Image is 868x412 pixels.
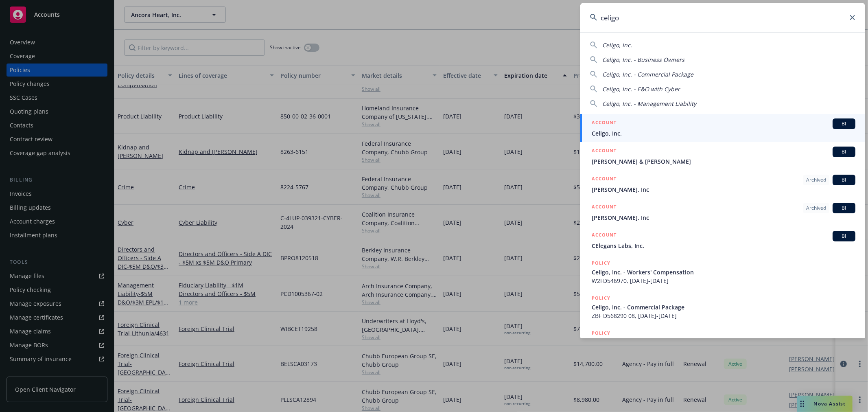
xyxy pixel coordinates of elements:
span: Archived [806,176,826,184]
span: Archived [806,204,826,212]
span: Celigo, Inc. [602,41,632,49]
a: POLICYCeligo, Inc. - Commercial PackageZBF D568290 08, [DATE]-[DATE] [580,289,865,324]
span: Celigo, Inc. - Commercial Package [592,303,855,311]
h5: POLICY [592,329,610,337]
h5: ACCOUNT [592,231,617,241]
span: Celigo, Inc. - Workers' Compensation [592,268,855,276]
span: Celigo, Inc. - Management Liability [602,100,696,107]
h5: POLICY [592,294,610,302]
span: BI [836,176,852,184]
span: BI [836,232,852,240]
a: ACCOUNTArchivedBI[PERSON_NAME], Inc [580,198,865,226]
span: BI [836,148,852,156]
span: [PERSON_NAME], Inc [592,213,855,222]
a: POLICYCeligo, Inc. - Business Owners [580,324,865,359]
a: ACCOUNTBICeligo, Inc. [580,114,865,142]
a: ACCOUNTBICElegans Labs, Inc. [580,226,865,254]
span: Celigo, Inc. - Commercial Package [602,70,693,78]
span: Celigo, Inc. - E&O with Cyber [602,85,680,93]
h5: ACCOUNT [592,147,617,156]
h5: ACCOUNT [592,203,617,213]
span: Celigo, Inc. [592,129,855,138]
span: W2FD546970, [DATE]-[DATE] [592,276,855,285]
a: ACCOUNTBI[PERSON_NAME] & [PERSON_NAME] [580,142,865,170]
h5: ACCOUNT [592,175,617,184]
a: POLICYCeligo, Inc. - Workers' CompensationW2FD546970, [DATE]-[DATE] [580,254,865,289]
span: CElegans Labs, Inc. [592,241,855,250]
a: ACCOUNTArchivedBI[PERSON_NAME], Inc [580,170,865,198]
h5: POLICY [592,259,610,267]
span: Celigo, Inc. - Business Owners [592,338,855,346]
h5: ACCOUNT [592,118,617,128]
span: Celigo, Inc. - Business Owners [602,56,684,64]
span: [PERSON_NAME] & [PERSON_NAME] [592,157,855,166]
span: [PERSON_NAME], Inc [592,185,855,194]
span: ZBF D568290 08, [DATE]-[DATE] [592,311,855,320]
input: Search... [580,3,865,32]
span: BI [836,120,852,127]
span: BI [836,204,852,212]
